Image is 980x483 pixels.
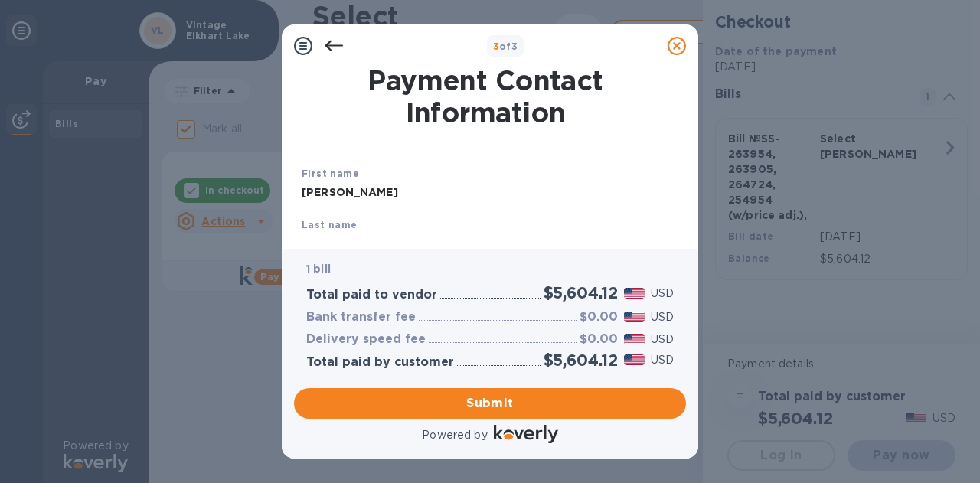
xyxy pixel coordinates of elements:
input: Enter your last name [302,232,669,255]
h1: Payment Contact Information [302,64,669,129]
b: Last name [302,219,358,230]
b: of 3 [493,41,518,52]
h3: Total paid by customer [306,355,454,370]
b: 1 bill [306,263,331,275]
img: USD [624,312,645,322]
button: Submit [294,388,686,419]
span: Submit [306,394,674,413]
img: Logo [494,425,558,443]
p: USD [651,352,674,368]
span: 3 [493,41,499,52]
h3: Delivery speed fee [306,332,426,347]
h3: Bank transfer fee [306,310,416,325]
p: USD [651,309,674,325]
img: USD [624,288,645,299]
b: First name [302,168,359,179]
input: Enter your first name [302,181,669,204]
h2: $5,604.12 [544,283,618,302]
h3: Total paid to vendor [306,288,437,302]
h3: $0.00 [580,332,618,347]
p: Powered by [422,427,487,443]
p: USD [651,286,674,302]
img: USD [624,334,645,344]
h3: $0.00 [580,310,618,325]
h2: $5,604.12 [544,351,618,370]
p: USD [651,331,674,348]
img: USD [624,354,645,365]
